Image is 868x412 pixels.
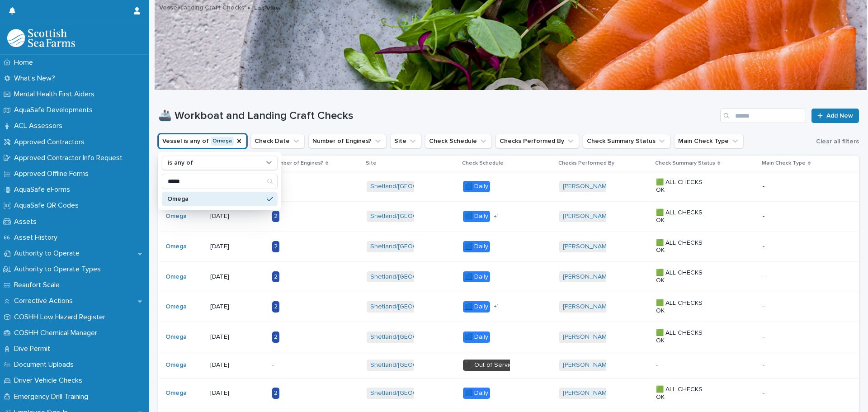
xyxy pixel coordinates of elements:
[10,201,86,210] p: AquaSafe QR Codes
[370,303,460,311] a: Shetland/[GEOGRAPHIC_DATA]
[165,389,187,397] a: Omega
[370,361,460,369] a: Shetland/[GEOGRAPHIC_DATA]
[463,360,518,371] div: ⬛️ Out of Service
[210,273,264,281] p: [DATE]
[10,329,104,337] p: COSHH Chemical Manager
[826,113,853,119] span: Add New
[495,134,579,148] button: Checks Performed By
[210,243,264,251] p: [DATE]
[10,297,80,305] p: Corrective Actions
[10,185,77,194] p: AquaSafe eForms
[10,233,65,242] p: Asset History
[7,29,75,47] img: bPIBxiqnSb2ggTQWdOVV
[10,138,92,147] p: Approved Contractors
[165,303,187,311] a: Omega
[563,183,612,190] a: [PERSON_NAME]
[254,2,281,12] p: List View
[762,158,806,168] p: Main Check Type
[463,331,490,343] div: 🟦 Daily
[366,158,377,168] p: Site
[165,361,187,369] a: Omega
[425,134,492,148] button: Check Schedule
[763,211,766,220] p: -
[272,331,279,343] div: 2
[250,134,305,148] button: Check Date
[10,393,95,401] p: Emergency Drill Training
[10,122,70,130] p: ACL Assessors
[370,243,460,251] a: Shetland/[GEOGRAPHIC_DATA]
[165,213,187,220] a: Omega
[10,376,90,385] p: Driver Vehicle Checks
[763,388,766,397] p: -
[563,333,612,341] a: [PERSON_NAME]
[210,361,264,369] p: [DATE]
[10,154,130,162] p: Approved Contractor Info Request
[763,181,766,190] p: -
[210,213,264,220] p: [DATE]
[656,239,712,255] p: 🟩 ALL CHECKS OK
[563,389,612,397] a: [PERSON_NAME]
[158,352,859,378] tr: Omega [DATE]-Shetland/[GEOGRAPHIC_DATA] ⬛️ Out of Service[PERSON_NAME] ---
[370,389,460,397] a: Shetland/[GEOGRAPHIC_DATA]
[271,158,323,168] p: Number of Engines?
[763,301,766,311] p: -
[168,159,193,167] p: is any of
[463,388,490,399] div: 🟦 Daily
[656,386,712,401] p: 🟩 ALL CHECKS OK
[158,378,859,408] tr: Omega [DATE]2Shetland/[GEOGRAPHIC_DATA] 🟦 Daily[PERSON_NAME] 🟩 ALL CHECKS OK--
[463,271,490,283] div: 🟦 Daily
[583,134,670,148] button: Check Summary Status
[563,243,612,251] a: [PERSON_NAME]
[370,333,460,341] a: Shetland/[GEOGRAPHIC_DATA]
[210,389,264,397] p: [DATE]
[210,333,264,341] p: [DATE]
[158,232,859,262] tr: Omega [DATE]2Shetland/[GEOGRAPHIC_DATA] 🟦 Daily[PERSON_NAME] 🟩 ALL CHECKS OK--
[158,262,859,292] tr: Omega [DATE]2Shetland/[GEOGRAPHIC_DATA] 🟦 Daily[PERSON_NAME] 🟩 ALL CHECKS OK--
[763,271,766,281] p: -
[210,303,264,311] p: [DATE]
[158,171,859,202] tr: Omega [DATE]2Shetland/[GEOGRAPHIC_DATA] 🟦 Daily[PERSON_NAME] 🟩 ALL CHECKS OK--
[816,138,859,145] span: Clear all filters
[463,211,490,222] div: 🟦 Daily
[165,243,187,251] a: Omega
[655,158,715,168] p: Check Summary Status
[463,241,490,252] div: 🟦 Daily
[656,179,712,194] p: 🟩 ALL CHECKS OK
[10,345,57,353] p: Dive Permit
[563,273,612,281] a: [PERSON_NAME]
[10,265,108,274] p: Authority to Operate Types
[494,214,499,219] span: + 1
[158,134,247,148] button: Vessel
[167,196,263,202] p: Omega
[656,209,712,224] p: 🟩 ALL CHECKS OK
[10,106,100,114] p: AquaSafe Developments
[10,58,40,67] p: Home
[158,322,859,352] tr: Omega [DATE]2Shetland/[GEOGRAPHIC_DATA] 🟦 Daily[PERSON_NAME] 🟩 ALL CHECKS OK--
[563,213,612,220] a: [PERSON_NAME]
[162,174,278,189] div: Search
[656,361,712,369] p: -
[10,281,67,289] p: Beaufort Scale
[158,109,717,123] h1: 🚢 Workboat and Landing Craft Checks
[812,135,859,148] button: Clear all filters
[763,360,766,369] p: -
[763,241,766,251] p: -
[563,303,612,311] a: [PERSON_NAME]
[720,109,806,123] input: Search
[272,271,279,283] div: 2
[10,313,113,322] p: COSHH Low Hazard Register
[563,361,612,369] a: [PERSON_NAME]
[272,301,279,313] div: 2
[10,90,102,99] p: Mental Health First Aiders
[308,134,387,148] button: Number of Engines?
[272,361,329,369] p: -
[463,301,490,313] div: 🟦 Daily
[272,388,279,399] div: 2
[656,269,712,284] p: 🟩 ALL CHECKS OK
[370,273,460,281] a: Shetland/[GEOGRAPHIC_DATA]
[10,360,81,369] p: Document Uploads
[165,333,187,341] a: Omega
[674,134,744,148] button: Main Check Type
[10,74,62,83] p: What's New?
